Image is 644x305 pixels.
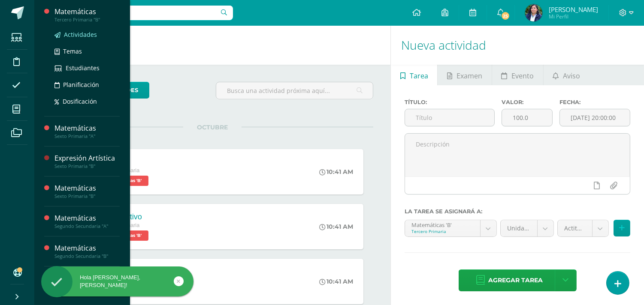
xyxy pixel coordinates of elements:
span: Examen [457,66,482,86]
div: 10:41 AM [319,223,353,230]
span: Mi Perfil [549,13,598,20]
div: Segundo Secundaria "B" [54,253,120,259]
div: Tercero Primaria [411,228,473,234]
a: Tarea [391,65,437,85]
a: MatemáticasSegundo Secundaria "B" [54,243,120,259]
div: 10:41 AM [319,278,353,285]
div: Matemáticas [54,123,120,133]
input: Fecha de entrega [560,109,630,126]
span: Estudiantes [66,64,100,72]
span: Actitudes (5.0%) [564,220,586,236]
a: Estudiantes [54,63,120,73]
a: Examen [438,65,491,85]
div: Matemáticas [54,183,120,193]
span: Aviso [563,66,580,86]
label: Fecha: [559,99,630,105]
span: Actividades [64,30,97,39]
div: 10:41 AM [319,168,353,176]
span: 25 [501,11,510,21]
input: Busca una actividad próxima aquí... [216,82,373,99]
div: Segundo Secundaria "A" [54,223,120,229]
div: Hola [PERSON_NAME], [PERSON_NAME]! [41,274,194,289]
a: Matemáticas 'B'Tercero Primaria [405,220,496,236]
span: Dosificación [63,97,97,105]
label: La tarea se asignará a: [405,208,630,215]
label: Título: [405,99,495,105]
a: Evento [492,65,543,85]
img: cc393a5ce9805ad72d48e0f4d9f74595.png [525,4,542,21]
input: Título [405,109,494,126]
span: OCTUBRE [183,123,242,131]
a: Dosificación [54,96,120,106]
a: Actitudes (5.0%) [558,220,608,236]
div: Matemáticas [54,243,120,253]
div: Matemáticas [54,7,120,17]
a: Planificación [54,80,120,90]
div: Matemáticas [54,213,120,223]
input: Puntos máximos [502,109,552,126]
a: MatemáticasSexto Primaria "B" [54,183,120,199]
a: Expresión ArtísticaSexto Primaria "B" [54,153,120,169]
label: Valor: [502,99,553,105]
span: [PERSON_NAME] [549,5,598,14]
span: Tarea [410,66,428,86]
div: Sexto Primaria "B" [54,163,120,169]
a: MatemáticasSegundo Secundaria "A" [54,213,120,229]
a: Temas [54,46,120,56]
span: Agregar tarea [488,270,543,291]
a: Aviso [544,65,590,85]
h1: Actividades [45,26,380,65]
a: MatemáticasSexto Primaria "A" [54,123,120,139]
div: Sexto Primaria "A" [54,133,120,139]
span: Temas [63,47,82,55]
span: Unidad 4 [507,220,531,236]
div: Tercero Primaria "B" [54,17,120,23]
div: Sexto Primaria "B" [54,193,120,199]
a: MatemáticasTercero Primaria "B" [54,7,120,23]
a: Actividades [54,30,120,39]
div: Matemáticas 'B' [411,220,473,228]
a: Unidad 4 [501,220,553,236]
div: Expresión Artística [54,153,120,163]
span: Planificación [63,81,99,89]
span: Evento [511,66,534,86]
h1: Nueva actividad [401,26,634,65]
input: Busca un usuario... [40,6,233,20]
